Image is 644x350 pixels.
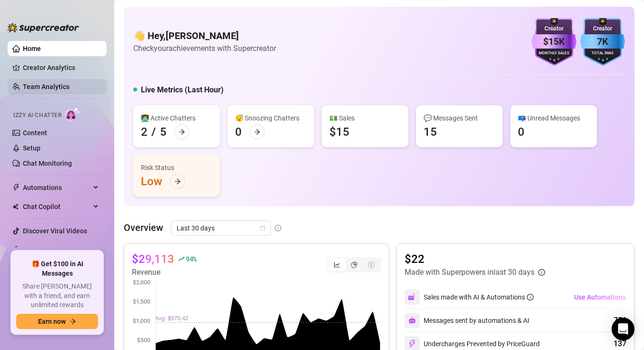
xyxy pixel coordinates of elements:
span: Last 30 days [177,221,265,235]
article: $29,113 [132,251,174,267]
div: 754 [614,315,626,326]
div: 0 [235,124,242,140]
span: Use Automations [574,293,626,301]
span: rise [178,256,185,262]
span: arrow-right [254,129,260,135]
span: arrow-right [174,178,181,185]
span: Izzy AI Chatter [13,111,61,120]
div: Risk Status [141,162,212,173]
button: Earn nowarrow-right [16,314,98,329]
img: svg%3e [408,293,416,301]
span: info-circle [538,269,545,276]
div: segmented control [327,257,381,272]
a: Team Analytics [23,83,69,90]
a: Discover Viral Videos [23,227,87,235]
div: 0 [518,124,525,140]
h5: Live Metrics (Last Hour) [141,84,224,96]
div: Open Intercom Messenger [612,318,634,340]
span: Share [PERSON_NAME] with a friend, and earn unlimited rewards [16,282,98,310]
img: svg%3e [408,317,416,324]
img: Chat Copilot [12,203,19,210]
div: $15K [532,34,576,49]
span: 🎁 Get $100 in AI Messages [16,260,98,278]
div: Messages sent by automations & AI [405,313,529,328]
a: Creator Analytics [23,60,99,75]
a: Chat Monitoring [23,160,72,167]
span: calendar [260,225,266,231]
span: line-chart [334,261,340,268]
div: 📪 Unread Messages [518,113,589,123]
div: 💬 Messages Sent [424,113,495,123]
a: Home [23,45,41,52]
img: AI Chatter [65,107,80,121]
div: Creator [580,24,625,33]
article: Made with Superpowers in last 30 days [405,267,535,278]
div: 5 [160,124,167,140]
div: 15 [424,124,437,140]
span: 94 % [186,254,197,263]
span: thunderbolt [12,184,20,191]
span: Earn now [38,318,66,325]
article: $22 [405,251,545,267]
div: Creator [532,24,576,33]
img: logo-BBDzfeDw.svg [8,23,79,32]
div: 👩‍💻 Active Chatters [141,113,212,123]
article: Check your achievements with Supercreator [133,42,276,54]
a: Content [23,129,47,137]
div: Monthly Sales [532,50,576,57]
span: arrow-right [69,318,76,325]
article: Overview [124,220,163,235]
article: Revenue [132,267,197,278]
div: 7K [580,34,625,49]
h4: 👋 Hey, [PERSON_NAME] [133,29,276,42]
div: Sales made with AI & Automations [424,292,534,302]
div: Total Fans [580,50,625,57]
div: 137 [614,338,626,350]
a: Settings [23,246,48,254]
a: Setup [23,144,40,152]
img: svg%3e [408,340,416,348]
span: dollar-circle [368,261,375,268]
span: pie-chart [351,261,357,268]
img: purple-badge-B9DA21FR.svg [532,18,576,66]
span: info-circle [275,225,281,231]
span: info-circle [527,294,534,300]
div: 😴 Snoozing Chatters [235,113,307,123]
div: 💵 Sales [329,113,401,123]
button: Use Automations [574,290,626,305]
div: 2 [141,124,148,140]
div: $15 [329,124,349,140]
img: blue-badge-DgoSNQY1.svg [580,18,625,66]
span: arrow-right [178,129,185,135]
span: Chat Copilot [23,199,90,214]
span: Automations [23,180,90,195]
